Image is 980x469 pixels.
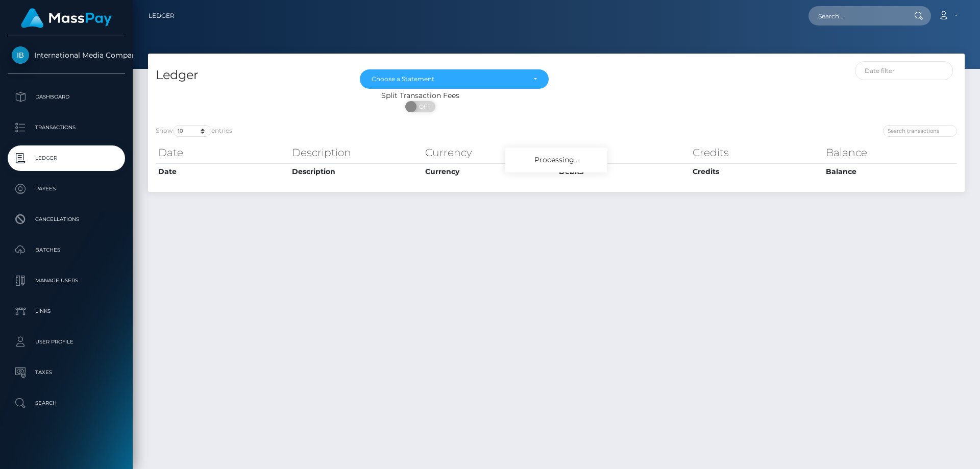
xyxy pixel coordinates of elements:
input: Search transactions [883,125,957,137]
label: Show entries [156,125,232,137]
th: Debits [556,163,690,180]
span: OFF [411,101,436,112]
div: Choose a Statement [372,75,525,83]
input: Date filter [855,61,953,80]
img: International Media Company BV [12,46,29,64]
a: Batches [8,237,125,263]
h4: Ledger [156,66,345,84]
th: Balance [823,142,957,163]
p: User Profile [12,334,121,350]
p: Manage Users [12,273,121,288]
th: Credits [690,163,824,180]
p: Search [12,396,121,411]
a: Ledger [8,145,125,171]
th: Date [156,163,289,180]
a: Ledger [149,5,175,27]
a: Links [8,299,125,324]
a: Taxes [8,360,125,385]
img: MassPay Logo [21,8,112,28]
input: Search... [808,6,904,26]
th: Credits [690,142,824,163]
th: Balance [823,163,957,180]
span: International Media Company BV [8,51,125,60]
p: Dashboard [12,89,121,105]
a: Transactions [8,115,125,140]
div: Processing... [505,147,607,172]
th: Currency [423,163,556,180]
th: Currency [423,142,556,163]
th: Description [289,142,423,163]
th: Debits [556,142,690,163]
p: Ledger [12,151,121,166]
button: Choose a Statement [360,69,549,89]
a: Payees [8,176,125,202]
th: Description [289,163,423,180]
p: Payees [12,181,121,196]
p: Cancellations [12,212,121,227]
p: Links [12,304,121,319]
p: Transactions [12,120,121,135]
a: Dashboard [8,84,125,110]
a: Search [8,390,125,416]
a: Cancellations [8,207,125,232]
th: Date [156,142,289,163]
div: Split Transaction Fees [148,90,693,101]
p: Taxes [12,365,121,380]
a: Manage Users [8,268,125,293]
p: Batches [12,242,121,258]
a: User Profile [8,329,125,355]
select: Showentries [173,125,211,137]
